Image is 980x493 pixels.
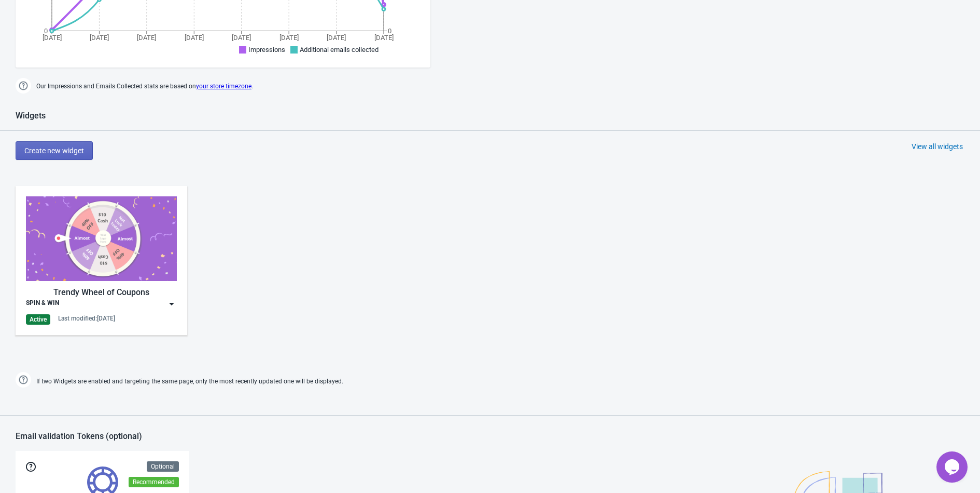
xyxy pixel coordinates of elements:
[58,314,115,323] div: Last modified: [DATE]
[912,141,963,152] div: View all widgets
[44,27,48,35] tspan: 0
[90,34,109,42] tspan: [DATE]
[43,34,62,42] tspan: [DATE]
[196,83,251,90] a: your store timezone
[36,373,343,390] span: If two Widgets are enabled and targeting the same page, only the most recently updated one will b...
[936,451,970,483] iframe: chat widget
[248,46,285,54] span: Impressions
[26,314,50,325] div: Active
[26,196,177,281] img: trendy_game.png
[16,372,31,388] img: help.png
[185,34,204,42] tspan: [DATE]
[279,34,299,42] tspan: [DATE]
[36,78,253,95] span: Our Impressions and Emails Collected stats are based on .
[24,146,84,155] span: Create new widget
[327,34,346,42] tspan: [DATE]
[26,286,177,299] div: Trendy Wheel of Coupons
[374,34,394,42] tspan: [DATE]
[232,34,251,42] tspan: [DATE]
[147,461,179,472] div: Optional
[137,34,156,42] tspan: [DATE]
[166,299,177,309] img: dropdown.png
[16,141,93,160] button: Create new widget
[16,78,31,94] img: help.png
[26,299,59,309] div: SPIN & WIN
[388,27,391,35] tspan: 0
[300,46,379,54] span: Additional emails collected
[129,477,179,487] div: Recommended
